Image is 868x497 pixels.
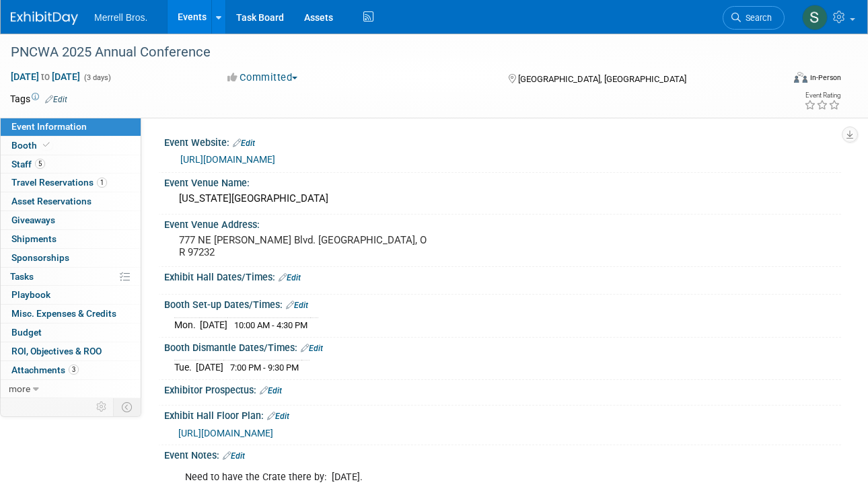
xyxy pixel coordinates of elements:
[83,73,111,82] span: (3 days)
[174,188,831,209] div: [US_STATE][GEOGRAPHIC_DATA]
[1,361,141,379] a: Attachments3
[260,386,282,395] a: Edit
[11,346,102,356] span: ROI, Objectives & ROO
[286,301,308,310] a: Edit
[11,140,52,151] span: Booth
[11,327,42,338] span: Budget
[230,362,299,373] span: 7:00 PM - 9:30 PM
[804,92,840,99] div: Event Rating
[164,215,841,231] div: Event Venue Address:
[1,230,141,248] a: Shipments
[301,344,323,353] a: Edit
[723,6,785,30] a: Search
[69,365,79,375] span: 3
[1,211,141,229] a: Giveaways
[90,398,114,416] td: Personalize Event Tab Strip
[1,305,141,323] a: Misc. Expenses & Credits
[43,141,50,149] i: Booth reservation complete
[39,71,52,82] span: to
[223,451,245,461] a: Edit
[174,360,196,375] td: Tue.
[164,380,841,397] div: Exhibitor Prospectus:
[223,71,303,85] button: Committed
[1,249,141,267] a: Sponsorships
[1,380,141,398] a: more
[1,192,141,211] a: Asset Reservations
[164,406,841,423] div: Exhibit Hall Floor Plan:
[174,317,200,332] td: Mon.
[1,268,141,286] a: Tasks
[35,159,45,169] span: 5
[164,445,841,463] div: Event Notes:
[1,342,141,360] a: ROI, Objectives & ROO
[10,71,81,83] span: [DATE] [DATE]
[802,5,828,30] img: Shannon Kennedy
[11,11,78,25] img: ExhibitDay
[11,289,50,300] span: Playbook
[11,177,107,188] span: Travel Reservations
[741,13,772,23] span: Search
[1,174,141,192] a: Travel Reservations1
[200,317,227,332] td: [DATE]
[179,234,431,258] pre: 777 NE [PERSON_NAME] Blvd. [GEOGRAPHIC_DATA], OR 97232
[1,155,141,174] a: Staff5
[164,173,841,190] div: Event Venue Name:
[719,70,841,90] div: Event Format
[794,72,807,83] img: Format-Inperson.png
[279,273,301,282] a: Edit
[178,428,273,438] a: [URL][DOMAIN_NAME]
[9,383,30,394] span: more
[267,412,289,421] a: Edit
[233,139,255,148] a: Edit
[1,118,141,136] a: Event Information
[234,320,308,330] span: 10:00 AM - 4:30 PM
[114,398,141,416] td: Toggle Event Tabs
[164,267,841,284] div: Exhibit Hall Dates/Times:
[11,196,92,206] span: Asset Reservations
[10,92,67,106] td: Tags
[11,233,57,244] span: Shipments
[6,40,770,65] div: PNCWA 2025 Annual Conference
[164,132,841,150] div: Event Website:
[809,73,841,83] div: In-Person
[45,95,67,104] a: Edit
[180,154,275,165] a: [URL][DOMAIN_NAME]
[164,295,841,312] div: Booth Set-up Dates/Times:
[11,308,116,319] span: Misc. Expenses & Credits
[94,12,147,23] span: Merrell Bros.
[97,178,107,188] span: 1
[1,323,141,342] a: Budget
[11,365,79,375] span: Attachments
[1,286,141,304] a: Playbook
[10,271,34,282] span: Tasks
[11,252,69,263] span: Sponsorships
[1,137,141,155] a: Booth
[11,159,45,169] span: Staff
[518,74,686,84] span: [GEOGRAPHIC_DATA], [GEOGRAPHIC_DATA]
[11,215,55,225] span: Giveaways
[164,338,841,355] div: Booth Dismantle Dates/Times:
[196,360,223,375] td: [DATE]
[11,121,87,132] span: Event Information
